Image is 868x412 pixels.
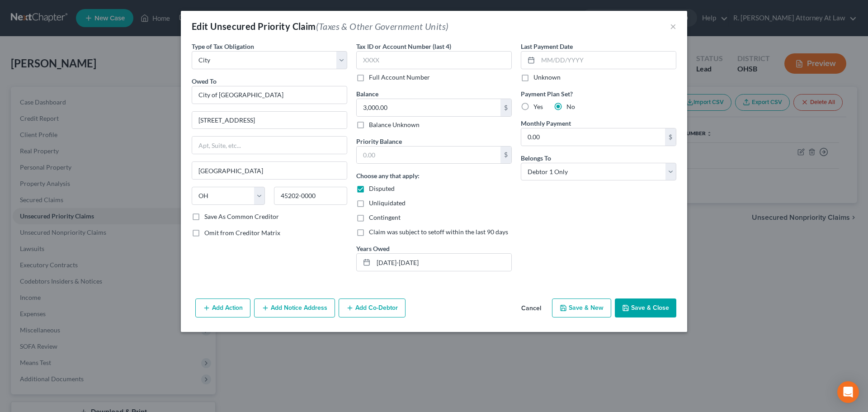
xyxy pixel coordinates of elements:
button: Save & New [552,298,611,317]
div: Open Intercom Messenger [837,381,859,403]
button: Add Action [195,298,250,317]
input: 0.00 [357,99,500,116]
label: Unknown [533,73,561,82]
input: Apt, Suite, etc... [192,137,347,154]
input: XXXX [356,51,512,69]
span: Claim was subject to setoff within the last 90 days [369,228,508,236]
span: Unliquidated [369,199,406,207]
input: Enter zip... [274,187,347,205]
input: Enter city... [192,162,347,179]
span: Omit from Creditor Matrix [204,229,280,237]
label: Balance Unknown [369,120,420,129]
input: 0.00 [521,128,665,146]
label: Years Owed [356,244,390,253]
label: Full Account Number [369,73,430,82]
div: $ [500,147,511,164]
span: No [566,103,575,110]
div: $ [665,128,676,146]
input: MM/DD/YYYY [538,52,676,69]
button: × [670,21,676,32]
span: Yes [533,103,543,110]
div: $ [500,99,511,116]
label: Last Payment Date [521,42,573,51]
button: Save & Close [615,298,676,317]
input: Enter address... [192,112,347,129]
label: Tax ID or Account Number (last 4) [356,42,451,51]
label: Payment Plan Set? [521,89,676,99]
label: Balance [356,89,378,99]
input: 0.00 [357,147,500,164]
div: Edit Unsecured Priority Claim [192,20,448,33]
input: -- [373,254,511,271]
input: Search creditor by name... [192,86,347,104]
label: Choose any that apply: [356,171,420,180]
label: Priority Balance [356,137,402,146]
span: Type of Tax Obligation [192,43,254,50]
label: Save As Common Creditor [204,212,279,221]
button: Cancel [514,299,548,317]
button: Add Notice Address [254,298,335,317]
button: Add Co-Debtor [339,298,406,317]
label: Monthly Payment [521,118,571,128]
span: Disputed [369,185,395,192]
span: Contingent [369,213,401,221]
span: (Taxes & Other Government Units) [316,21,449,32]
span: Belongs To [521,154,551,162]
span: Owed To [192,77,217,85]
